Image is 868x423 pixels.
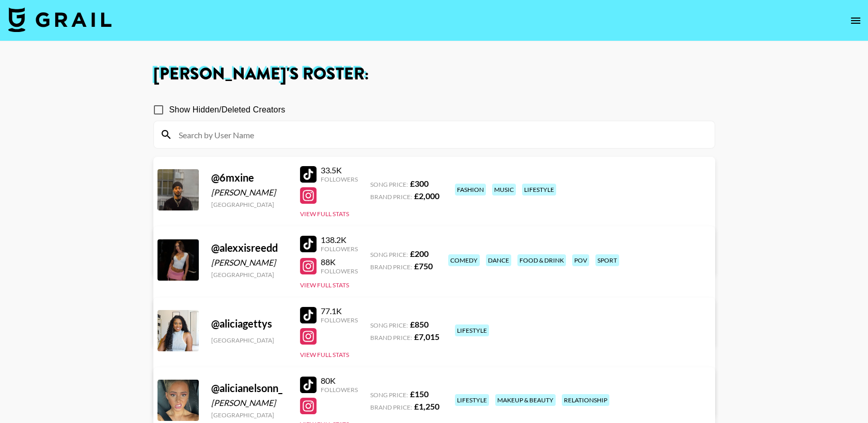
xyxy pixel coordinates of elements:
[211,411,288,419] div: [GEOGRAPHIC_DATA]
[562,394,609,406] div: relationship
[414,332,439,341] strong: £ 7,015
[410,319,429,329] strong: £ 850
[321,267,358,275] div: Followers
[300,281,349,289] button: View Full Stats
[410,178,429,188] strong: £ 300
[370,334,412,341] span: Brand Price:
[321,376,358,386] div: 80K
[211,187,288,198] div: [PERSON_NAME]
[595,254,619,266] div: sport
[321,316,358,324] div: Followers
[211,171,288,184] div: @ 6mxine
[321,165,358,175] div: 33.5K
[300,351,349,359] button: View Full Stats
[211,201,288,208] div: [GEOGRAPHIC_DATA]
[321,175,358,183] div: Followers
[211,257,288,268] div: [PERSON_NAME]
[572,254,589,266] div: pov
[410,389,429,399] strong: £ 150
[211,336,288,344] div: [GEOGRAPHIC_DATA]
[300,210,349,218] button: View Full Stats
[522,184,556,196] div: lifestyle
[211,271,288,279] div: [GEOGRAPHIC_DATA]
[172,126,708,143] input: Search by User Name
[370,181,408,188] span: Song Price:
[455,324,489,336] div: lifestyle
[321,306,358,316] div: 77.1K
[455,394,489,406] div: lifestyle
[448,254,480,266] div: comedy
[410,249,429,258] strong: £ 200
[495,394,556,406] div: makeup & beauty
[211,398,288,408] div: [PERSON_NAME]
[321,245,358,253] div: Followers
[370,263,412,271] span: Brand Price:
[321,235,358,245] div: 138.2K
[370,321,408,329] span: Song Price:
[455,184,486,196] div: fashion
[845,10,866,31] button: open drawer
[370,193,412,201] span: Brand Price:
[169,104,286,116] span: Show Hidden/Deleted Creators
[321,386,358,394] div: Followers
[414,191,439,201] strong: £ 2,000
[486,254,511,266] div: dance
[414,401,439,411] strong: £ 1,250
[370,391,408,399] span: Song Price:
[211,241,288,254] div: @ alexxisreedd
[370,251,408,258] span: Song Price:
[321,257,358,267] div: 88K
[211,317,288,330] div: @ aliciagettys
[492,184,516,196] div: music
[211,382,288,395] div: @ alicianelsonn_
[517,254,566,266] div: food & drink
[8,7,112,32] img: Grail Talent
[414,261,433,271] strong: £ 750
[153,66,715,83] h1: [PERSON_NAME] 's Roster:
[370,403,412,411] span: Brand Price:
